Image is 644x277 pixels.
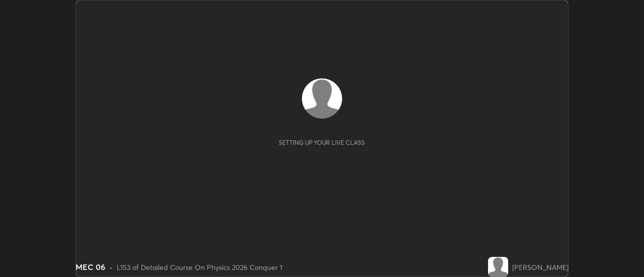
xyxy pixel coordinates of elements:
[75,261,105,273] div: MEC 06
[302,78,342,119] img: default.png
[109,262,113,272] div: •
[488,257,508,277] img: default.png
[512,262,569,272] div: [PERSON_NAME]
[279,139,365,146] div: Setting up your live class
[117,262,282,272] div: L153 of Detailed Course On Physics 2026 Conquer 1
